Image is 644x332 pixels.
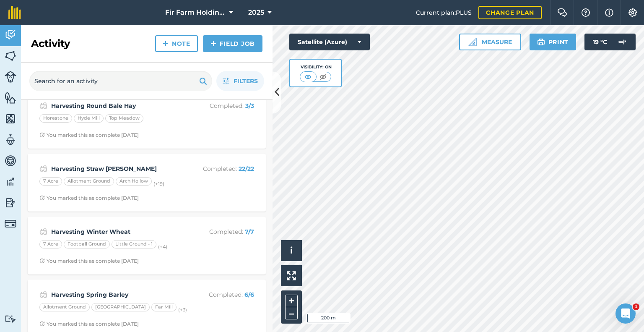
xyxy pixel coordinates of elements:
a: Harvesting Winter WheatCompleted: 7/77 AcreFootball GroundLittle Ground - 1(+4)Clock with arrow p... [33,222,261,269]
small: (+ 4 ) [158,244,167,250]
img: svg+xml;base64,PD94bWwgdmVyc2lvbj0iMS4wIiBlbmNvZGluZz0idXRmLTgiPz4KPCEtLSBHZW5lcmF0b3I6IEFkb2JlIE... [5,175,16,188]
span: 2025 [248,8,264,18]
div: Arch Hollow [116,177,152,186]
button: + [285,295,298,307]
img: Four arrows, one pointing top left, one top right, one bottom right and the last bottom left [287,271,296,280]
div: Little Ground - 1 [112,240,156,248]
div: Hyde Mill [74,114,104,123]
p: Completed : [187,290,254,299]
img: svg+xml;base64,PD94bWwgdmVyc2lvbj0iMS4wIiBlbmNvZGluZz0idXRmLTgiPz4KPCEtLSBHZW5lcmF0b3I6IEFkb2JlIE... [39,101,47,111]
iframe: Intercom live chat [615,303,636,324]
img: svg+xml;base64,PD94bWwgdmVyc2lvbj0iMS4wIiBlbmNvZGluZz0idXRmLTgiPz4KPCEtLSBHZW5lcmF0b3I6IEFkb2JlIE... [5,196,16,209]
img: fieldmargin Logo [8,6,21,19]
p: Completed : [187,164,254,173]
a: Field Job [203,35,262,52]
img: svg+xml;base64,PHN2ZyB4bWxucz0iaHR0cDovL3d3dy53My5vcmcvMjAwMC9zdmciIHdpZHRoPSIxNCIgaGVpZ2h0PSIyNC... [163,39,169,49]
img: svg+xml;base64,PHN2ZyB4bWxucz0iaHR0cDovL3d3dy53My5vcmcvMjAwMC9zdmciIHdpZHRoPSI1NiIgaGVpZ2h0PSI2MC... [5,91,16,104]
small: (+ 19 ) [153,181,164,187]
button: 19 °C [584,34,636,50]
p: Completed : [187,101,254,110]
img: Two speech bubbles overlapping with the left bubble in the forefront [557,8,567,17]
div: Football Ground [64,240,110,248]
span: 19 ° C [593,34,607,50]
img: svg+xml;base64,PD94bWwgdmVyc2lvbj0iMS4wIiBlbmNvZGluZz0idXRmLTgiPz4KPCEtLSBHZW5lcmF0b3I6IEFkb2JlIE... [614,34,631,50]
strong: 7 / 7 [245,228,254,235]
a: Harvesting Straw [PERSON_NAME]Completed: 22/227 AcreAllotment GroundArch Hollow(+19)Clock with ar... [33,159,261,207]
div: Visibility: On [300,64,332,71]
button: Filters [216,71,264,91]
span: Filters [234,76,258,86]
a: Harvesting Round Bale HayCompleted: 3/3HorestoneHyde MillTop MeadowClock with arrow pointing cloc... [33,96,261,144]
img: Clock with arrow pointing clockwise [39,258,45,264]
div: You marked this as complete [DATE] [39,258,139,264]
strong: Harvesting Round Bale Hay [51,101,184,110]
img: svg+xml;base64,PD94bWwgdmVyc2lvbj0iMS4wIiBlbmNvZGluZz0idXRmLTgiPz4KPCEtLSBHZW5lcmF0b3I6IEFkb2JlIE... [5,154,16,167]
img: svg+xml;base64,PD94bWwgdmVyc2lvbj0iMS4wIiBlbmNvZGluZz0idXRmLTgiPz4KPCEtLSBHZW5lcmF0b3I6IEFkb2JlIE... [39,290,47,300]
img: svg+xml;base64,PD94bWwgdmVyc2lvbj0iMS4wIiBlbmNvZGluZz0idXRmLTgiPz4KPCEtLSBHZW5lcmF0b3I6IEFkb2JlIE... [5,133,16,146]
img: svg+xml;base64,PD94bWwgdmVyc2lvbj0iMS4wIiBlbmNvZGluZz0idXRmLTgiPz4KPCEtLSBHZW5lcmF0b3I6IEFkb2JlIE... [5,29,16,41]
div: Far Mill [151,303,177,311]
img: svg+xml;base64,PHN2ZyB4bWxucz0iaHR0cDovL3d3dy53My5vcmcvMjAwMC9zdmciIHdpZHRoPSIxNyIgaGVpZ2h0PSIxNy... [605,8,613,18]
span: 1 [633,303,639,310]
img: Clock with arrow pointing clockwise [39,195,45,201]
button: Measure [459,34,521,50]
small: (+ 3 ) [178,307,187,313]
div: You marked this as complete [DATE] [39,132,139,139]
div: 7 Acre [39,177,62,186]
button: Satellite (Azure) [289,34,370,50]
div: 7 Acre [39,240,62,248]
div: You marked this as complete [DATE] [39,321,139,327]
strong: Harvesting Winter Wheat [51,227,184,236]
a: Change plan [478,6,542,19]
div: [GEOGRAPHIC_DATA] [91,303,150,311]
img: svg+xml;base64,PD94bWwgdmVyc2lvbj0iMS4wIiBlbmNvZGluZz0idXRmLTgiPz4KPCEtLSBHZW5lcmF0b3I6IEFkb2JlIE... [5,218,16,230]
div: Allotment Ground [64,177,114,186]
img: svg+xml;base64,PHN2ZyB4bWxucz0iaHR0cDovL3d3dy53My5vcmcvMjAwMC9zdmciIHdpZHRoPSIxOSIgaGVpZ2h0PSIyNC... [537,37,545,47]
img: svg+xml;base64,PD94bWwgdmVyc2lvbj0iMS4wIiBlbmNvZGluZz0idXRmLTgiPz4KPCEtLSBHZW5lcmF0b3I6IEFkb2JlIE... [5,71,16,83]
div: Allotment Ground [39,303,90,311]
img: Ruler icon [468,38,477,46]
strong: Harvesting Straw [PERSON_NAME] [51,164,184,173]
img: Clock with arrow pointing clockwise [39,321,45,327]
img: svg+xml;base64,PHN2ZyB4bWxucz0iaHR0cDovL3d3dy53My5vcmcvMjAwMC9zdmciIHdpZHRoPSI1MCIgaGVpZ2h0PSI0MC... [303,73,313,81]
img: svg+xml;base64,PHN2ZyB4bWxucz0iaHR0cDovL3d3dy53My5vcmcvMjAwMC9zdmciIHdpZHRoPSI1NiIgaGVpZ2h0PSI2MC... [5,112,16,125]
span: Fir Farm Holdings Limited [165,8,226,18]
strong: Harvesting Spring Barley [51,290,184,299]
img: svg+xml;base64,PHN2ZyB4bWxucz0iaHR0cDovL3d3dy53My5vcmcvMjAwMC9zdmciIHdpZHRoPSI1MCIgaGVpZ2h0PSI0MC... [318,73,328,81]
div: Top Meadow [105,114,143,123]
img: svg+xml;base64,PD94bWwgdmVyc2lvbj0iMS4wIiBlbmNvZGluZz0idXRmLTgiPz4KPCEtLSBHZW5lcmF0b3I6IEFkb2JlIE... [5,315,16,323]
span: i [290,245,293,256]
button: – [285,307,298,319]
a: Note [155,35,198,52]
strong: 22 / 22 [239,165,254,173]
img: A question mark icon [581,8,591,17]
input: Search for an activity [29,71,212,91]
div: You marked this as complete [DATE] [39,195,139,201]
img: svg+xml;base64,PD94bWwgdmVyc2lvbj0iMS4wIiBlbmNvZGluZz0idXRmLTgiPz4KPCEtLSBHZW5lcmF0b3I6IEFkb2JlIE... [39,227,47,237]
strong: 6 / 6 [244,291,254,298]
img: svg+xml;base64,PHN2ZyB4bWxucz0iaHR0cDovL3d3dy53My5vcmcvMjAwMC9zdmciIHdpZHRoPSIxOSIgaGVpZ2h0PSIyNC... [199,76,207,86]
button: Print [530,34,576,50]
img: A cog icon [628,8,638,17]
strong: 3 / 3 [245,102,254,110]
button: i [281,240,302,261]
h2: Activity [31,37,70,50]
img: svg+xml;base64,PHN2ZyB4bWxucz0iaHR0cDovL3d3dy53My5vcmcvMjAwMC9zdmciIHdpZHRoPSI1NiIgaGVpZ2h0PSI2MC... [5,50,16,62]
img: svg+xml;base64,PHN2ZyB4bWxucz0iaHR0cDovL3d3dy53My5vcmcvMjAwMC9zdmciIHdpZHRoPSIxNCIgaGVpZ2h0PSIyNC... [210,39,216,49]
div: Horestone [39,114,72,123]
img: svg+xml;base64,PD94bWwgdmVyc2lvbj0iMS4wIiBlbmNvZGluZz0idXRmLTgiPz4KPCEtLSBHZW5lcmF0b3I6IEFkb2JlIE... [39,164,47,174]
span: Current plan : PLUS [416,8,472,17]
img: Clock with arrow pointing clockwise [39,132,45,138]
p: Completed : [187,227,254,236]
